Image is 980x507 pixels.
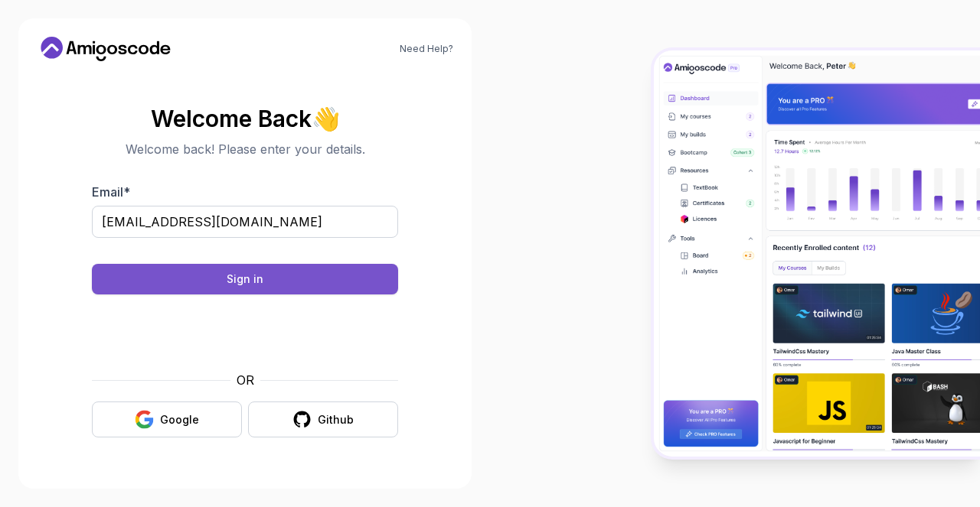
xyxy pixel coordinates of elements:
[400,43,453,55] a: Need Help?
[92,206,398,238] input: Enter your email
[237,371,254,389] p: OR
[129,304,361,362] iframe: Widget containing checkbox for hCaptcha security challenge
[92,184,130,200] label: Email *
[92,106,398,131] h2: Welcome Back
[37,37,175,61] a: Home link
[160,412,199,427] div: Google
[92,264,398,294] button: Sign in
[227,271,263,287] div: Sign in
[248,401,398,437] button: Github
[309,103,342,134] span: 👋
[92,401,242,437] button: Google
[92,140,398,158] p: Welcome back! Please enter your details.
[654,50,980,456] img: Amigoscode Dashboard
[318,412,354,427] div: Github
